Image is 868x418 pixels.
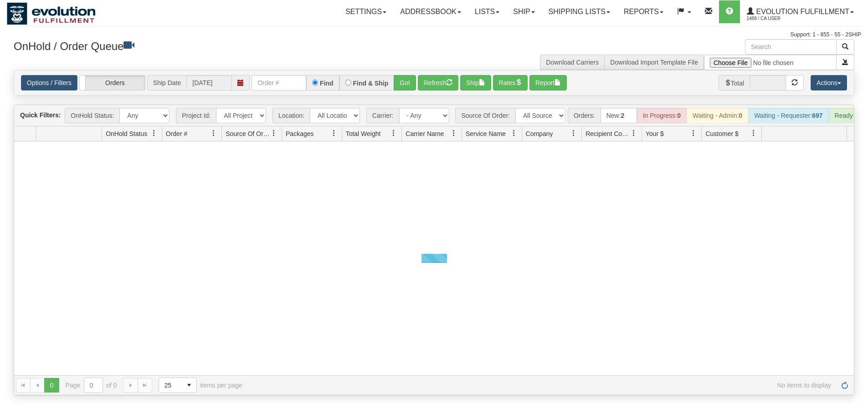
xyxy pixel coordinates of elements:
button: Actions [811,75,847,91]
span: Page of 0 [66,378,117,393]
div: In Progress: [637,108,687,123]
a: Carrier Name filter column settings [446,126,462,141]
span: OnHold Status: [65,108,119,123]
span: OnHold Status [106,129,147,138]
button: Search [836,39,854,55]
label: Orders [80,76,145,90]
a: OnHold Status filter column settings [146,126,162,141]
span: Company [526,129,553,138]
input: Search [745,39,837,55]
strong: 2 [621,112,625,119]
span: Total [719,75,750,91]
iframe: chat widget [847,162,867,255]
label: Quick Filters: [20,111,61,120]
a: Options / Filters [21,75,77,91]
a: Your $ filter column settings [686,126,701,141]
button: Refresh [418,75,458,91]
span: Page 0 [44,378,59,393]
span: 1488 / CA User [747,14,815,23]
strong: 697 [812,112,822,119]
div: Support: 1 - 855 - 55 - 2SHIP [7,31,861,39]
a: Addressbook [393,0,468,23]
h3: OnHold / Order Queue [14,39,427,52]
img: logo1488.jpg [7,2,96,25]
strong: 0 [739,112,742,119]
span: items per page [159,378,242,393]
span: Carrier: [366,108,399,123]
span: Order # [166,129,187,138]
span: select [182,378,196,393]
a: Source Of Order filter column settings [266,126,282,141]
span: Source Of Order: [455,108,515,123]
input: Import [704,55,837,70]
a: Shipping lists [542,0,617,23]
span: Customer $ [705,129,738,138]
a: Packages filter column settings [326,126,342,141]
span: Orders: [568,108,601,123]
a: Service Name filter column settings [506,126,522,141]
span: Project Id: [176,108,216,123]
a: Customer $ filter column settings [746,126,761,141]
label: Find [320,80,334,86]
a: Total Weight filter column settings [386,126,401,141]
span: Total Weight [346,129,381,138]
span: Your $ [646,129,664,138]
button: Ship [460,75,491,91]
a: Evolution Fulfillment 1488 / CA User [740,0,861,23]
span: Evolution Fulfillment [754,8,849,15]
a: Reports [617,0,670,23]
strong: 0 [677,112,681,119]
a: Refresh [837,378,852,393]
a: Recipient Country filter column settings [626,126,642,141]
div: grid toolbar [14,105,854,126]
a: Download Carriers [546,59,599,66]
button: Report [529,75,567,91]
span: Source Of Order [226,129,270,138]
div: Waiting - Admin: [687,108,748,123]
span: Packages [286,129,313,138]
button: Go! [394,75,416,91]
label: Find & Ship [353,80,389,86]
span: Page sizes drop down [159,378,197,393]
span: Location: [272,108,310,123]
span: 25 [164,381,176,390]
a: Order # filter column settings [206,126,221,141]
a: Settings [339,0,393,23]
a: Download Import Template File [610,59,698,66]
span: Carrier Name [406,129,444,138]
span: Recipient Country [586,129,630,138]
div: New: [601,108,637,123]
button: Rates [493,75,528,91]
a: Ship [506,0,541,23]
span: No items to display [255,382,831,389]
span: Service Name [466,129,506,138]
a: Company filter column settings [566,126,581,141]
span: Ship Date [147,75,186,91]
div: Waiting - Requester: [748,108,828,123]
a: Lists [468,0,506,23]
input: Order # [252,75,306,91]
